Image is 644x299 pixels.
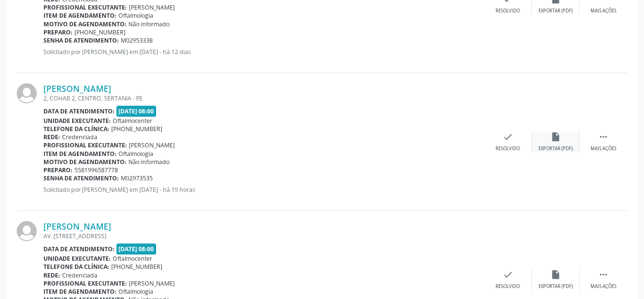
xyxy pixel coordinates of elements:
[121,174,153,182] span: M02973535
[118,150,153,158] span: Oftalmologia
[496,145,520,152] div: Resolvido
[74,166,118,174] span: 5581996587778
[116,244,157,255] span: [DATE] 08:00
[129,141,175,149] span: [PERSON_NAME]
[598,132,609,142] i: 
[121,36,153,44] span: M02953338
[43,263,109,271] b: Telefone da clínica:
[43,271,60,279] b: Rede:
[74,28,126,36] span: [PHONE_NUMBER]
[62,271,97,279] span: Credenciada
[43,166,73,174] b: Preparo:
[113,255,152,263] span: Oftalmocenter
[128,20,169,28] span: Não informado
[550,132,561,142] i: insert_drive_file
[538,145,573,152] div: Exportar (PDF)
[43,28,73,36] b: Preparo:
[496,283,520,290] div: Resolvido
[118,11,153,20] span: Oftalmologia
[43,288,116,296] b: Item de agendamento:
[116,106,157,117] span: [DATE] 08:00
[129,279,175,288] span: [PERSON_NAME]
[43,117,111,125] b: Unidade executante:
[43,20,127,28] b: Motivo de agendamento:
[43,232,484,240] div: AV. [STREET_ADDRESS]
[43,3,127,11] b: Profissional executante:
[43,94,484,102] div: 2, COHAB 2, CENTRO, SERTANIA - PE
[43,245,115,253] b: Data de atendimento:
[43,141,127,149] b: Profissional executante:
[43,107,115,115] b: Data de atendimento:
[503,269,513,280] i: check
[43,83,111,94] a: [PERSON_NAME]
[43,158,127,166] b: Motivo de agendamento:
[591,283,616,290] div: Mais ações
[43,255,111,263] b: Unidade executante:
[17,83,37,103] img: img
[128,158,169,166] span: Não informado
[591,145,616,152] div: Mais ações
[118,288,153,296] span: Oftalmologia
[538,8,573,14] div: Exportar (PDF)
[43,186,484,194] p: Solicitado por [PERSON_NAME] em [DATE] - há 19 horas
[538,283,573,290] div: Exportar (PDF)
[62,133,97,141] span: Credenciada
[129,3,175,11] span: [PERSON_NAME]
[43,133,60,141] b: Rede:
[43,11,116,20] b: Item de agendamento:
[43,150,116,158] b: Item de agendamento:
[598,269,609,280] i: 
[111,125,162,133] span: [PHONE_NUMBER]
[113,117,152,125] span: Oftalmocenter
[550,269,561,280] i: insert_drive_file
[17,221,37,241] img: img
[496,8,520,14] div: Resolvido
[43,174,119,182] b: Senha de atendimento:
[503,132,513,142] i: check
[111,263,162,271] span: [PHONE_NUMBER]
[43,48,484,56] p: Solicitado por [PERSON_NAME] em [DATE] - há 12 dias
[43,221,111,232] a: [PERSON_NAME]
[591,8,616,14] div: Mais ações
[43,279,127,288] b: Profissional executante:
[43,125,109,133] b: Telefone da clínica:
[43,36,119,44] b: Senha de atendimento:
